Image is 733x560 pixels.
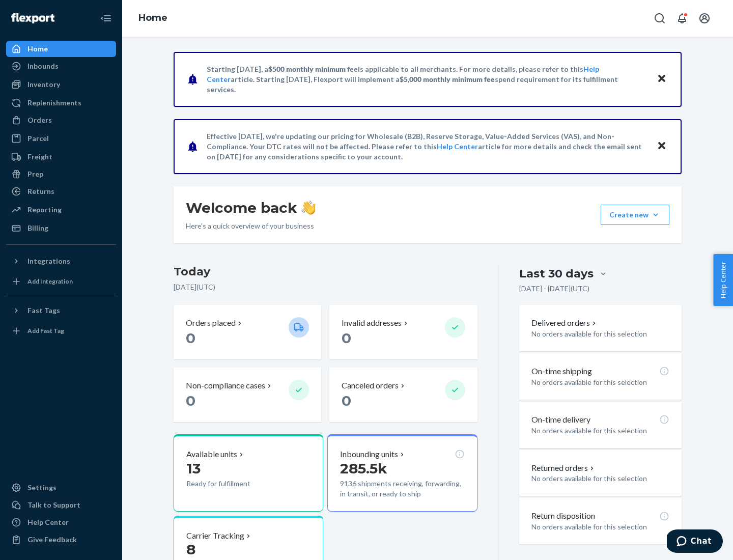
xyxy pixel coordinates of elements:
p: No orders available for this selection [531,522,669,532]
a: Replenishments [6,95,116,111]
a: Returns [6,183,116,200]
div: Integrations [27,256,70,266]
div: Inventory [27,79,60,90]
img: hand-wave emoji [301,201,316,215]
a: Help Center [6,514,116,530]
p: Canceled orders [342,380,399,391]
a: Help Center [437,142,478,151]
a: Home [138,12,167,23]
p: Ready for fulfillment [186,479,280,489]
div: Help Center [27,517,69,527]
button: Close [655,72,668,87]
p: No orders available for this selection [531,473,669,484]
div: Settings [27,483,57,493]
span: 0 [342,392,351,409]
p: No orders available for this selection [531,329,669,339]
p: On-time delivery [531,414,590,426]
div: Freight [27,152,52,162]
p: No orders available for this selection [531,377,669,387]
p: Return disposition [531,510,595,522]
p: [DATE] - [DATE] ( UTC ) [519,284,589,294]
p: No orders available for this selection [531,426,669,436]
p: On-time shipping [531,366,592,377]
p: Carrier Tracking [186,530,244,542]
div: Replenishments [27,98,81,108]
p: Starting [DATE], a is applicable to all merchants. For more details, please refer to this article... [207,64,647,95]
button: Inbounding units285.5k9136 shipments receiving, forwarding, in transit, or ready to ship [327,434,477,512]
button: Help Center [713,254,733,306]
div: Returns [27,186,54,197]
div: Inbounds [27,61,59,71]
div: Add Integration [27,277,73,286]
span: 285.5k [340,460,387,477]
button: Returned orders [531,462,596,474]
button: Canceled orders 0 [329,368,477,422]
button: Available units13Ready for fulfillment [174,434,323,512]
a: Inbounds [6,58,116,74]
iframe: Opens a widget where you can chat to one of our agents [667,529,723,555]
div: Add Fast Tag [27,326,64,335]
a: Settings [6,480,116,496]
span: 0 [186,392,195,409]
button: Open account menu [694,8,715,29]
div: Billing [27,223,48,233]
p: Here’s a quick overview of your business [186,221,316,231]
div: Home [27,44,48,54]
p: Non-compliance cases [186,380,265,391]
a: Add Integration [6,273,116,290]
p: Available units [186,449,237,460]
span: 0 [186,329,195,347]
button: Delivered orders [531,317,598,329]
span: 13 [186,460,201,477]
div: Last 30 days [519,266,594,282]
p: Inbounding units [340,449,398,460]
p: Effective [DATE], we're updating our pricing for Wholesale (B2B), Reserve Storage, Value-Added Se... [207,131,647,162]
a: Billing [6,220,116,236]
span: $500 monthly minimum fee [268,65,358,73]
ol: breadcrumbs [130,4,176,33]
button: Fast Tags [6,302,116,319]
span: 0 [342,329,351,347]
button: Orders placed 0 [174,305,321,359]
div: Orders [27,115,52,125]
button: Invalid addresses 0 [329,305,477,359]
button: Close [655,139,668,154]
button: Open Search Box [650,8,670,29]
button: Give Feedback [6,531,116,548]
h1: Welcome back [186,199,316,217]
span: 8 [186,541,195,558]
span: $5,000 monthly minimum fee [400,75,495,83]
button: Close Navigation [96,8,116,29]
div: Give Feedback [27,535,77,545]
a: Reporting [6,202,116,218]
div: Fast Tags [27,305,60,316]
button: Create new [601,205,669,225]
p: Invalid addresses [342,317,402,329]
button: Non-compliance cases 0 [174,368,321,422]
div: Talk to Support [27,500,80,510]
img: Flexport logo [11,13,54,23]
div: Parcel [27,133,49,144]
a: Orders [6,112,116,128]
p: Orders placed [186,317,236,329]
a: Parcel [6,130,116,147]
a: Add Fast Tag [6,323,116,339]
button: Open notifications [672,8,692,29]
div: Reporting [27,205,62,215]
a: Home [6,41,116,57]
button: Talk to Support [6,497,116,513]
a: Freight [6,149,116,165]
p: [DATE] ( UTC ) [174,282,477,292]
a: Prep [6,166,116,182]
h3: Today [174,264,477,280]
p: 9136 shipments receiving, forwarding, in transit, or ready to ship [340,479,464,499]
a: Inventory [6,76,116,93]
button: Integrations [6,253,116,269]
div: Prep [27,169,43,179]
